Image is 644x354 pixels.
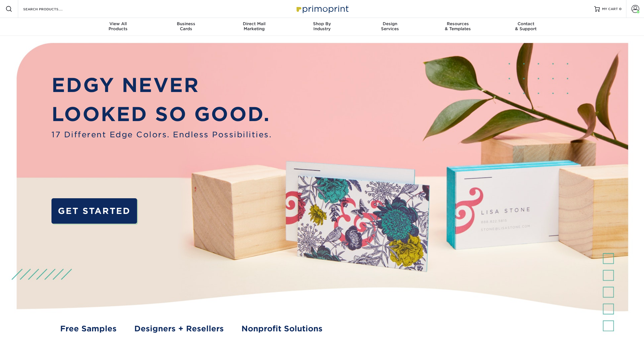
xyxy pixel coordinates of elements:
div: Industry [288,21,356,31]
a: Designers + Resellers [134,323,224,334]
span: Resources [424,21,492,26]
p: LOOKED SO GOOD. [51,100,272,129]
a: Free Samples [60,323,117,334]
div: & Templates [424,21,492,31]
span: 17 Different Edge Colors. Endless Possibilities. [51,129,272,140]
span: Design [356,21,424,26]
span: View All [84,21,152,26]
div: Products [84,21,152,31]
div: Marketing [220,21,288,31]
a: BusinessCards [152,18,220,36]
div: Services [356,21,424,31]
p: EDGY NEVER [51,71,272,100]
span: Business [152,21,220,26]
a: Resources& Templates [424,18,492,36]
div: & Support [492,21,560,31]
a: View AllProducts [84,18,152,36]
a: Shop ByIndustry [288,18,356,36]
span: Contact [492,21,560,26]
a: Direct MailMarketing [220,18,288,36]
a: Nonprofit Solutions [241,323,323,334]
span: 0 [619,7,622,11]
span: Direct Mail [220,21,288,26]
img: Primoprint [294,3,350,15]
a: DesignServices [356,18,424,36]
span: Shop By [288,21,356,26]
a: Contact& Support [492,18,560,36]
a: GET STARTED [51,198,137,224]
span: MY CART [602,7,618,11]
input: SEARCH PRODUCTS..... [23,6,77,12]
div: Cards [152,21,220,31]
